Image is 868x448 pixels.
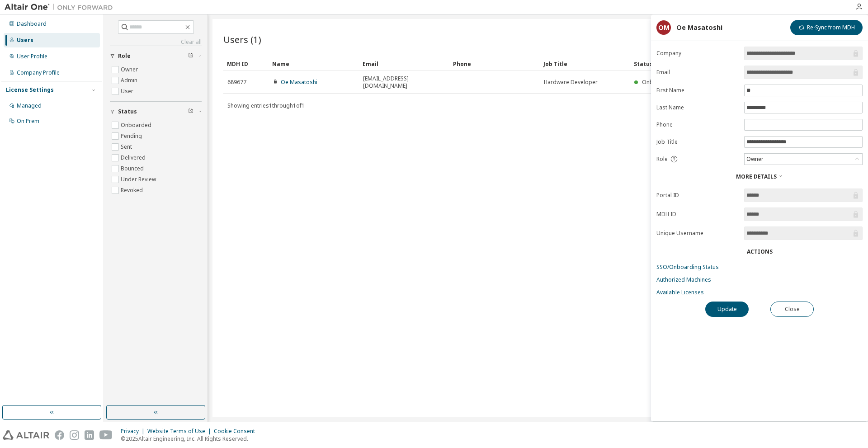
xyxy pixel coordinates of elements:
button: Role [110,46,202,66]
a: Authorized Machines [656,276,863,283]
label: Last Name [656,104,739,111]
img: Altair One [5,3,118,12]
div: MDH ID [227,57,265,71]
button: Status [110,102,202,122]
span: [EMAIL_ADDRESS][DOMAIN_NAME] [363,75,445,90]
label: Phone [656,121,739,128]
img: facebook.svg [55,430,64,440]
label: Portal ID [656,192,739,199]
label: Revoked [121,185,145,196]
div: License Settings [6,86,54,94]
div: Users [17,37,33,44]
label: User [121,86,135,97]
span: More Details [736,173,777,180]
div: Managed [17,102,42,109]
a: Oe Masatoshi [281,78,317,86]
div: Dashboard [17,20,47,28]
div: Owner [745,154,862,165]
div: OM [656,20,671,35]
div: Job Title [543,57,627,71]
span: Status [118,108,137,115]
button: Update [705,302,749,317]
div: Website Terms of Use [147,428,214,435]
div: Oe Masatoshi [676,24,722,31]
span: Clear filter [188,108,193,115]
img: linkedin.svg [85,430,94,440]
span: Showing entries 1 through 1 of 1 [227,102,305,109]
div: User Profile [17,53,47,60]
label: Admin [121,75,139,86]
span: Role [118,52,131,60]
span: Users (1) [223,33,261,46]
label: Onboarded [121,120,153,131]
span: Clear filter [188,52,193,60]
img: youtube.svg [99,430,113,440]
label: Delivered [121,152,147,163]
label: Pending [121,131,144,141]
span: Onboarded [642,78,673,86]
label: Email [656,69,739,76]
div: Owner [745,154,765,164]
img: altair_logo.svg [3,430,49,440]
a: Available Licenses [656,289,863,296]
a: SSO/Onboarding Status [656,264,863,271]
div: Cookie Consent [214,428,260,435]
label: Company [656,50,739,57]
label: First Name [656,87,739,94]
label: Job Title [656,138,739,146]
div: Status [634,57,806,71]
div: On Prem [17,118,39,125]
label: Bounced [121,163,146,174]
span: Hardware Developer [544,79,598,86]
div: Privacy [121,428,147,435]
button: Close [770,302,814,317]
img: instagram.svg [70,430,79,440]
span: 689677 [227,79,246,86]
div: Actions [747,248,773,255]
div: Email [363,57,446,71]
div: Name [272,57,355,71]
span: Role [656,156,668,163]
label: Owner [121,64,140,75]
a: Clear all [110,38,202,46]
button: Re-Sync from MDH [790,20,863,35]
div: Company Profile [17,69,60,76]
label: Sent [121,141,134,152]
label: Unique Username [656,230,739,237]
label: Under Review [121,174,158,185]
div: Phone [453,57,536,71]
p: © 2025 Altair Engineering, Inc. All Rights Reserved. [121,435,260,443]
label: MDH ID [656,211,739,218]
